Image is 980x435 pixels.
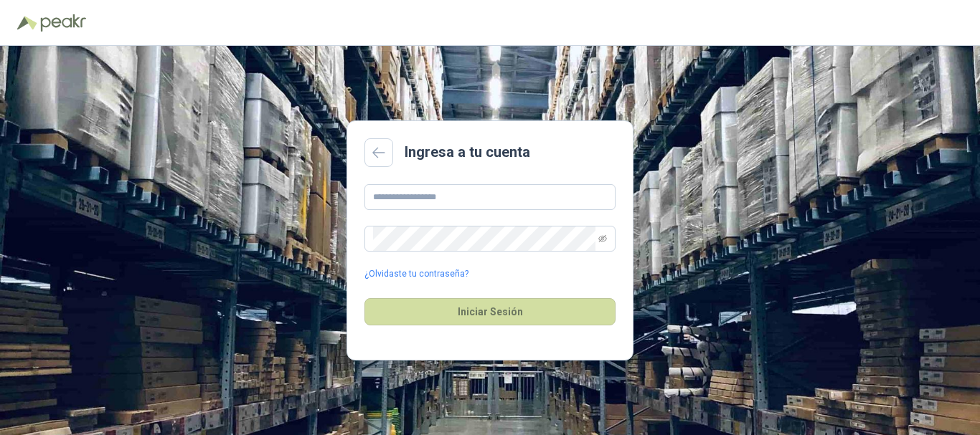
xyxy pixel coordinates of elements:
span: eye-invisible [598,234,607,243]
button: Iniciar Sesión [364,298,616,325]
img: Logo [17,16,37,30]
img: Peakr [40,14,86,32]
a: ¿Olvidaste tu contraseña? [364,267,468,281]
h2: Ingresa a tu cuenta [405,141,530,163]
